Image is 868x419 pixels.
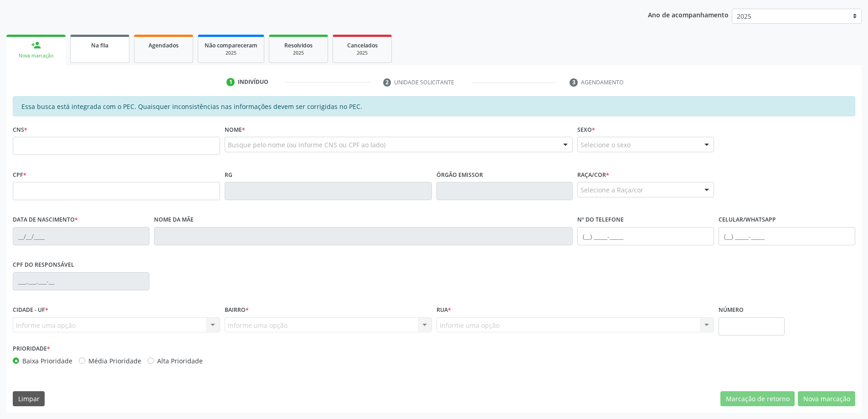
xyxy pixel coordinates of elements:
[577,168,609,182] label: Raça/cor
[226,78,235,86] div: 1
[580,140,631,150] span: Selecione o sexo
[577,213,624,227] label: Nº do Telefone
[205,41,257,49] span: Não compareceram
[22,356,72,366] label: Baixa Prioridade
[88,356,141,366] label: Média Prioridade
[149,41,179,49] span: Agendados
[225,123,245,137] label: Nome
[580,185,643,195] span: Selecione a Raça/cor
[648,9,729,20] p: Ano de acompanhamento
[13,227,149,245] input: __/__/____
[347,41,378,49] span: Cancelados
[13,168,26,182] label: CPF
[205,50,257,57] div: 2025
[157,356,203,366] label: Alta Prioridade
[437,168,483,182] label: Órgão emissor
[13,303,48,317] label: Cidade - UF
[284,41,313,49] span: Resolvidos
[577,227,714,245] input: (__) _____-_____
[13,213,78,227] label: Data de nascimento
[276,50,321,57] div: 2025
[437,303,451,317] label: Rua
[13,272,149,290] input: ___.___.___-__
[228,140,385,150] span: Busque pelo nome (ou informe CNS ou CPF ao lado)
[225,303,249,317] label: Bairro
[719,213,776,227] label: Celular/WhatsApp
[13,123,27,137] label: CNS
[154,213,194,227] label: Nome da mãe
[339,50,385,57] div: 2025
[31,40,41,50] div: person_add
[720,391,795,407] button: Marcação de retorno
[91,41,108,49] span: Na fila
[13,342,50,356] label: Prioridade
[13,96,855,116] div: Essa busca está integrada com o PEC. Quaisquer inconsistências nas informações devem ser corrigid...
[719,227,855,245] input: (__) _____-_____
[719,303,744,317] label: Número
[798,391,855,407] button: Nova marcação
[577,123,595,137] label: Sexo
[225,168,232,182] label: RG
[13,52,59,59] div: Nova marcação
[13,258,74,272] label: CPF do responsável
[238,78,268,86] div: Indivíduo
